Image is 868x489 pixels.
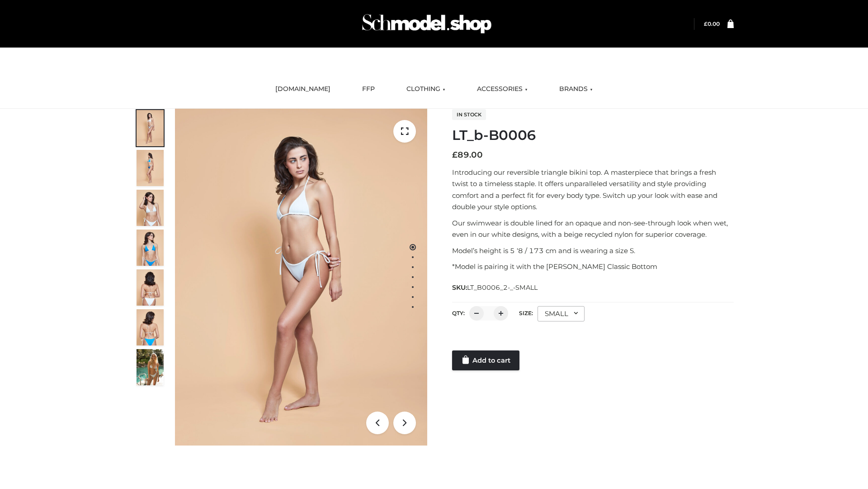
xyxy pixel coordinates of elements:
[704,20,720,27] a: £0.00
[137,150,164,186] img: ArielClassicBikiniTop_CloudNine_AzureSky_OW114ECO_2-scaled.jpg
[359,6,495,42] img: Schmodel Admin 964
[467,283,538,292] span: LT_B0006_2-_-SMALL
[538,306,585,321] div: SMALL
[452,282,538,293] span: SKU:
[400,79,452,99] a: CLOTHING
[452,109,486,120] span: In stock
[452,245,734,257] p: Model’s height is 5 ‘8 / 173 cm and is wearing a size S.
[137,309,164,345] img: ArielClassicBikiniTop_CloudNine_AzureSky_OW114ECO_8-scaled.jpg
[552,79,599,99] a: BRANDS
[519,310,533,316] label: Size:
[452,350,519,370] a: Add to cart
[269,79,337,99] a: [DOMAIN_NAME]
[452,217,734,240] p: Our swimwear is double lined for an opaque and non-see-through look when wet, even in our white d...
[452,150,458,160] span: £
[704,20,708,27] span: £
[704,20,720,27] bdi: 0.00
[137,230,164,266] img: ArielClassicBikiniTop_CloudNine_AzureSky_OW114ECO_4-scaled.jpg
[452,127,734,144] h1: LT_b-B0006
[470,79,534,99] a: ACCESSORIES
[452,310,465,316] label: QTY:
[452,150,483,160] bdi: 89.00
[355,79,382,99] a: FFP
[452,167,734,213] p: Introducing our reversible triangle bikini top. A masterpiece that brings a fresh twist to a time...
[137,349,164,385] img: Arieltop_CloudNine_AzureSky2.jpg
[137,269,164,306] img: ArielClassicBikiniTop_CloudNine_AzureSky_OW114ECO_7-scaled.jpg
[452,261,734,273] p: *Model is pairing it with the [PERSON_NAME] Classic Bottom
[137,110,164,146] img: ArielClassicBikiniTop_CloudNine_AzureSky_OW114ECO_1-scaled.jpg
[137,190,164,226] img: ArielClassicBikiniTop_CloudNine_AzureSky_OW114ECO_3-scaled.jpg
[175,109,427,446] img: ArielClassicBikiniTop_CloudNine_AzureSky_OW114ECO_1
